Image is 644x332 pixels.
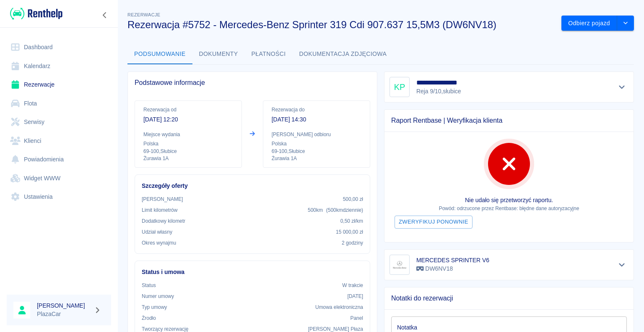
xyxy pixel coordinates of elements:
p: 69-100 , Słubice [143,148,233,155]
button: Podsumowanie [127,44,192,64]
button: Dokumenty [192,44,245,64]
button: Odbierz pojazd [561,16,617,31]
p: 0,50 zł /km [340,217,363,225]
p: Polska [143,140,233,148]
h6: Status i umowa [142,268,363,277]
p: PlazaCar [37,310,91,319]
p: [DATE] 14:30 [272,115,361,124]
p: Panel [351,314,364,322]
h3: Rezerwacja #5752 - Mercedes-Benz Sprinter 319 Cdi 907.637 15,5M3 (DW6NV18) [127,19,555,31]
span: Rezerwacje [127,12,160,17]
h6: Szczegóły oferty [142,182,363,190]
p: Dodatkowy kilometr [142,217,185,225]
button: Płatności [245,44,293,64]
a: Kalendarz [7,57,111,76]
p: Status [142,282,156,289]
span: Notatki do rezerwacji [391,294,627,303]
p: DW6NV18 [416,264,489,273]
a: Rezerwacje [7,75,111,94]
p: Umowa elektroniczna [315,303,363,311]
a: Serwisy [7,113,111,132]
p: Miejsce wydania [143,131,233,138]
p: Żurawia 1A [272,155,361,162]
p: Rezerwacja od [143,106,233,113]
p: W trakcie [342,282,363,289]
p: 15 000,00 zł [336,228,363,236]
p: Typ umowy [142,303,167,311]
button: Zwiń nawigację [99,10,111,21]
img: Image [391,256,408,273]
span: Podstawowe informacje [135,79,370,87]
a: Dashboard [7,38,111,57]
a: Powiadomienia [7,150,111,169]
p: 69-100 , Słubice [272,148,361,155]
span: Raport Rentbase | Weryfikacja klienta [391,116,627,125]
p: Okres wynajmu [142,239,176,247]
button: Pokaż szczegóły [615,259,629,271]
a: Widget WWW [7,169,111,188]
p: Reja 9/10 , słubice [416,87,461,96]
a: Klienci [7,132,111,150]
div: KP [390,77,410,97]
span: ( 500 km dziennie ) [326,207,363,213]
h6: [PERSON_NAME] [37,301,91,310]
a: Renthelp logo [7,7,62,21]
p: 500,00 zł [343,195,363,203]
p: 500 km [308,206,363,214]
button: drop-down [617,16,634,31]
p: Rezerwacja do [272,106,361,113]
p: Żrodło [142,314,156,322]
p: Powód: odrzucone przez Rentbase: błędne dane autoryzacyjne [391,205,627,212]
p: [DATE] 12:20 [143,115,233,124]
button: Dokumentacja zdjęciowa [293,44,394,64]
button: Zweryfikuj ponownie [395,216,473,229]
p: Numer umowy [142,292,174,300]
p: [DATE] [347,292,363,300]
p: Żurawia 1A [143,155,233,162]
h6: MERCEDES SPRINTER V6 [416,256,489,264]
img: Renthelp logo [10,7,62,21]
p: 2 godziny [342,239,363,247]
button: Pokaż szczegóły [615,81,629,93]
a: Ustawienia [7,187,111,206]
p: Nie udało się przetworzyć raportu. [391,196,627,205]
p: Udział własny [142,228,172,236]
p: [PERSON_NAME] [142,195,183,203]
p: Polska [272,140,361,148]
p: [PERSON_NAME] odbioru [272,131,361,138]
p: Limit kilometrów [142,206,177,214]
a: Flota [7,94,111,113]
